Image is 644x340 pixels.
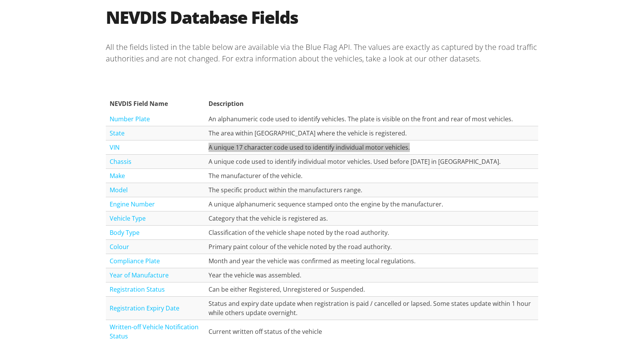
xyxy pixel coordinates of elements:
td: Classification of the vehicle shape noted by the road authority. [205,226,538,240]
td: A unique 17 character code used to identify individual motor vehicles. [205,140,538,155]
a: State [110,129,125,137]
a: Registration Expiry Date [110,304,179,312]
p: All the fields listed in the table below are available via the Blue Flag API. The values are exac... [106,35,538,71]
a: Registration Status [110,285,165,294]
td: A unique alphanumeric sequence stamped onto the engine by the manufacturer. [205,197,538,211]
a: VIN [110,143,120,152]
a: Chassis [110,157,131,166]
td: Category that the vehicle is registered as. [205,211,538,226]
td: Primary paint colour of the vehicle noted by the road authority. [205,240,538,254]
a: Compliance Plate [110,257,160,265]
a: Make [110,172,125,180]
th: NEVDIS Field Name [106,95,205,112]
td: An alphanumeric code used to identify vehicles. The plate is visible on the front and rear of mos... [205,112,538,126]
td: Can be either Registered, Unregistered or Suspended. [205,282,538,297]
a: Engine Number [110,200,155,208]
td: Status and expiry date update when registration is paid / cancelled or lapsed. Some states update... [205,297,538,320]
a: Colour [110,243,129,251]
td: The specific product within the manufacturers range. [205,183,538,197]
td: Month and year the vehicle was confirmed as meeting local regulations. [205,254,538,268]
td: A unique code used to identify individual motor vehicles. Used before [DATE] in [GEOGRAPHIC_DATA]. [205,155,538,169]
a: Model [110,186,128,194]
td: The manufacturer of the vehicle. [205,169,538,183]
th: Description [205,95,538,112]
a: Number Plate [110,115,150,123]
a: Year of Manufacture [110,271,169,279]
a: Body Type [110,228,140,237]
h2: NEVDIS Database Fields [106,7,538,28]
td: Year the vehicle was assembled. [205,268,538,282]
td: The area within [GEOGRAPHIC_DATA] where the vehicle is registered. [205,126,538,140]
a: Vehicle Type [110,214,146,223]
